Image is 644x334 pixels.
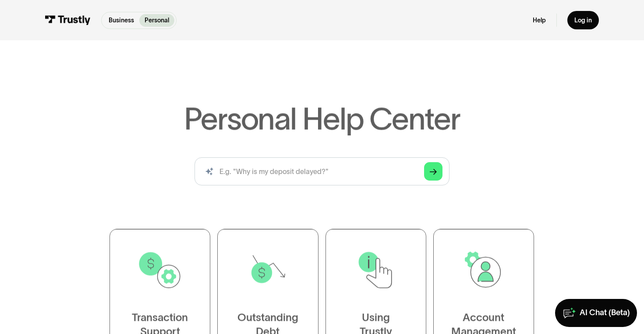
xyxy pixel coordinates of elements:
a: AI Chat (Beta) [555,299,637,327]
div: AI Chat (Beta) [580,308,630,318]
a: Business [103,14,139,27]
h1: Personal Help Center [184,103,460,134]
p: Personal [145,16,169,25]
a: Log in [567,11,599,29]
a: Personal [139,14,174,27]
form: Search [195,157,449,185]
div: Log in [574,16,592,24]
img: Trustly Logo [45,15,91,25]
a: Help [533,16,546,24]
p: Business [109,16,134,25]
input: search [195,157,449,185]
